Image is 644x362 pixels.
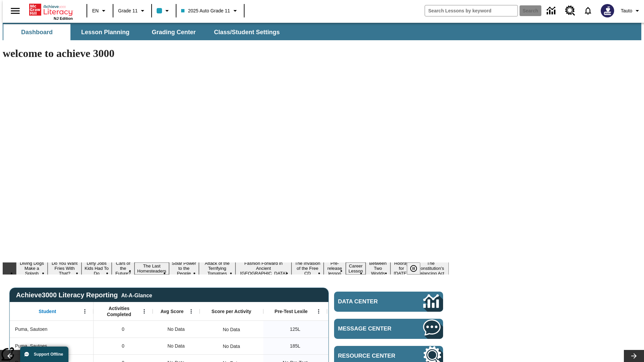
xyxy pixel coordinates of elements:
[160,308,183,314] span: Avg Score
[338,353,403,359] span: Resource Center
[115,5,149,17] button: Grade: Grade 11, Select a grade
[5,1,25,21] button: Open side menu
[291,260,324,277] button: Slide 9 The Invasion of the Free CD
[139,306,149,316] button: Open Menu
[34,352,63,357] span: Support Offline
[334,319,443,339] a: Message Center
[164,322,188,336] span: No Data
[72,24,139,40] button: Lesson Planning
[324,260,346,277] button: Slide 10 Pre-release lesson
[199,260,235,277] button: Slide 7 Attack of the Terrifying Tomatoes
[209,24,285,40] button: Class/Student Settings
[152,28,196,36] span: Grading Center
[89,5,111,17] button: Language: EN, Select a language
[290,326,300,333] span: 125 Lexile, Puma, Sautoen
[290,343,300,350] span: 185 Lexile, Puma, Sautoes
[29,3,73,16] a: Home
[140,24,207,40] button: Grading Center
[390,260,413,277] button: Slide 13 Hooray for Constitution Day!
[186,306,196,316] button: Open Menu
[579,2,597,19] a: Notifications
[81,28,129,36] span: Lesson Planning
[21,28,53,36] span: Dashboard
[3,24,70,40] button: Dashboard
[121,291,152,299] div: At-A-Glance
[618,5,644,17] button: Profile/Settings
[624,350,644,362] button: Lesson carousel, Next
[214,28,280,36] span: Class/Student Settings
[15,326,48,333] span: Puma, Sautoen
[275,308,308,314] span: Pre-Test Lexile
[178,5,241,17] button: Class: 2025 Auto Grade 11, Select your class
[16,260,48,277] button: Slide 1 Diving Dogs Make a Splash
[82,260,111,277] button: Slide 3 Dirty Jobs Kids Had To Do
[235,260,291,277] button: Slide 8 Fashion Forward in Ancient Rome
[407,262,427,275] div: Pause
[80,306,90,316] button: Open Menu
[153,321,200,338] div: No Data, Puma, Sautoen
[48,260,82,277] button: Slide 2 Do You Want Fries With That?
[97,305,141,317] span: Activities Completed
[3,47,449,60] h1: welcome to achieve 3000
[54,16,73,20] span: NJ Edition
[366,260,390,277] button: Slide 12 Between Two Worlds
[314,306,324,316] button: Open Menu
[425,5,518,16] input: search field
[135,262,169,275] button: Slide 5 The Last Homesteaders
[29,2,73,20] div: Home
[92,7,99,14] span: EN
[181,7,230,14] span: 2025 Auto Grade 11
[169,260,199,277] button: Slide 6 Solar Power to the People
[112,260,135,277] button: Slide 4 Cars of the Future?
[39,308,56,314] span: Student
[153,338,200,354] div: No Data, Puma, Sautoes
[561,2,579,20] a: Resource Center, Will open in new tab
[407,262,420,275] button: Pause
[212,308,252,314] span: Score per Activity
[3,24,286,40] div: SubNavbar
[219,323,243,336] div: No Data, Puma, Sautoen
[219,340,243,353] div: No Data, Puma, Sautoes
[413,260,449,277] button: Slide 14 The Constitution's Balancing Act
[543,2,561,20] a: Data Center
[597,2,618,19] button: Select a new avatar
[154,5,174,17] button: Class color is light blue. Change class color
[16,291,152,299] span: Achieve3000 Literacy Reporting
[122,343,124,350] span: 0
[338,298,401,305] span: Data Center
[118,7,138,14] span: Grade 11
[621,7,632,14] span: Tauto
[94,338,153,354] div: 0, Puma, Sautoes
[338,325,403,332] span: Message Center
[3,23,641,40] div: SubNavbar
[15,343,47,350] span: Puma, Sautoes
[20,347,68,362] button: Support Offline
[601,4,614,17] img: Avatar
[164,339,188,353] span: No Data
[334,292,443,312] a: Data Center
[94,321,153,338] div: 0, Puma, Sautoen
[346,262,366,275] button: Slide 11 Career Lesson
[122,326,124,333] span: 0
